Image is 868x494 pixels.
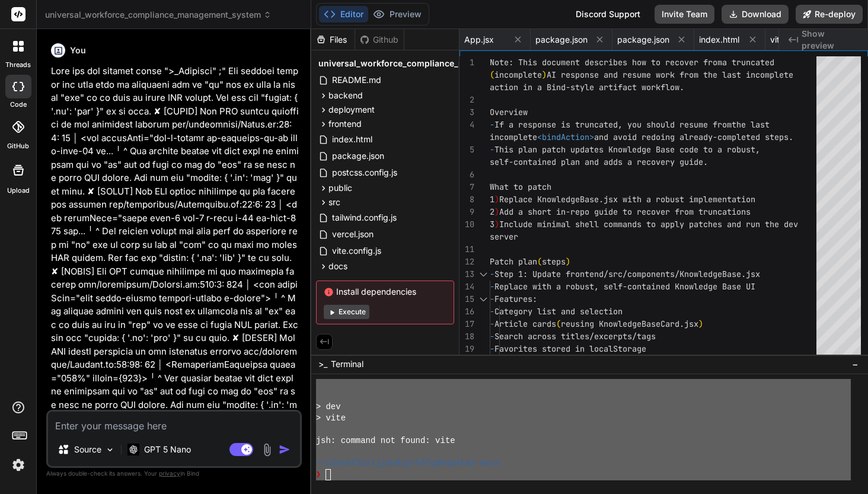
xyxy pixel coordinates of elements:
div: Github [355,34,404,46]
span: > dev [316,401,341,413]
span: self-contained plan and adds a recovery guide. [490,157,708,167]
span: incomplete [490,132,537,142]
span: - [490,281,494,292]
span: package.json [535,34,588,46]
span: Favorites stored in localStorage [494,343,646,354]
div: 2 [459,94,474,106]
span: ) [494,206,499,217]
span: universal_workforce_compliance_management_system [45,9,272,21]
button: Download [722,5,789,24]
div: 10 [459,218,474,231]
span: ( [537,256,542,267]
span: privacy [159,470,180,477]
div: 9 [459,206,474,218]
span: backend [328,90,363,101]
img: settings [8,455,28,475]
span: ) [494,194,499,205]
span: ~/u3uk0f35zsjjbn9cprh6fq9h0p4tm2-wnxx [316,458,500,469]
span: Terminal [331,358,363,370]
div: 5 [459,144,474,156]
span: Overview [490,107,528,117]
span: Note: This document describes how to recover from [490,57,722,68]
span: - [490,119,494,130]
span: 3 [490,219,494,230]
span: index.html [699,34,739,46]
span: − [852,358,859,370]
span: Replace with a robust, self-contained Knowledge Ba [494,281,732,292]
div: 4 [459,119,474,131]
span: Install dependencies [324,286,446,298]
span: se.jsx [732,269,760,279]
p: Always double-check its answers. Your in Bind [46,468,302,479]
span: ) [494,219,499,230]
span: jsh: command not found: vite [316,435,455,447]
button: Re-deploy [796,5,863,24]
span: Replace KnowledgeBase.jsx with a robust implement [499,194,732,205]
span: steps [542,256,566,267]
div: Click to collapse the range. [476,268,491,281]
span: se UI [732,281,755,292]
label: Upload [7,186,30,196]
span: nd run the dev [732,219,798,230]
span: incomplete [494,69,542,80]
span: - [490,269,494,279]
span: What to patch [490,181,551,192]
label: code [10,100,27,110]
button: − [850,355,861,374]
span: ation [732,194,755,205]
label: threads [5,60,31,70]
span: index.html [331,132,374,146]
span: reusing KnowledgeBaseCard.jsx [561,318,698,329]
span: README.md [331,73,382,87]
div: Discord Support [569,5,647,24]
div: 15 [459,293,474,305]
div: 13 [459,268,474,281]
span: vite.config.js [331,244,382,258]
span: - [490,318,494,329]
span: server [490,231,518,242]
span: universal_workforce_compliance_management_system [318,58,545,69]
img: icon [279,444,291,455]
span: ( [490,69,494,80]
img: attachment [260,443,274,457]
span: 2 [490,206,494,217]
span: the last [732,119,770,130]
span: Patch plan [490,256,537,267]
span: >_ [318,358,327,370]
span: Search across titles/excerpts/tags [494,331,656,342]
button: Execute [324,305,369,319]
div: 7 [459,181,474,193]
div: 1 [459,56,474,69]
div: Files [311,34,355,46]
div: 16 [459,305,474,318]
div: 17 [459,318,474,330]
span: - [490,294,494,304]
div: 3 [459,106,474,119]
span: This plan patch updates Knowledge Base code to a r [494,144,732,155]
label: GitHub [7,141,29,151]
span: Category list and selection [494,306,623,317]
button: Invite Team [655,5,714,24]
div: Click to collapse the range. [476,293,491,305]
span: ( [556,318,561,329]
span: Step 1: Update frontend/src/components/KnowledgeBa [494,269,732,279]
div: 6 [459,168,474,181]
span: > vite [316,413,346,424]
h6: You [70,44,86,56]
p: GPT 5 Nano [144,444,191,455]
div: 11 [459,243,474,256]
span: package.json [331,149,385,163]
span: <bindAction> [537,132,594,142]
p: Source [74,444,101,455]
span: ) [542,69,547,80]
span: - [490,306,494,317]
span: Include minimal shell commands to apply patches a [499,219,732,230]
img: GPT 5 Nano [127,444,139,455]
span: ete [779,69,793,80]
span: 1 [490,194,494,205]
span: action in a Bind-style artifact workflow. [490,82,684,93]
span: and avoid redoing already-completed steps. [594,132,793,142]
span: If a response is truncated, you should resume from [494,119,732,130]
div: 8 [459,193,474,206]
span: AI response and resume work from the last incompl [547,69,779,80]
